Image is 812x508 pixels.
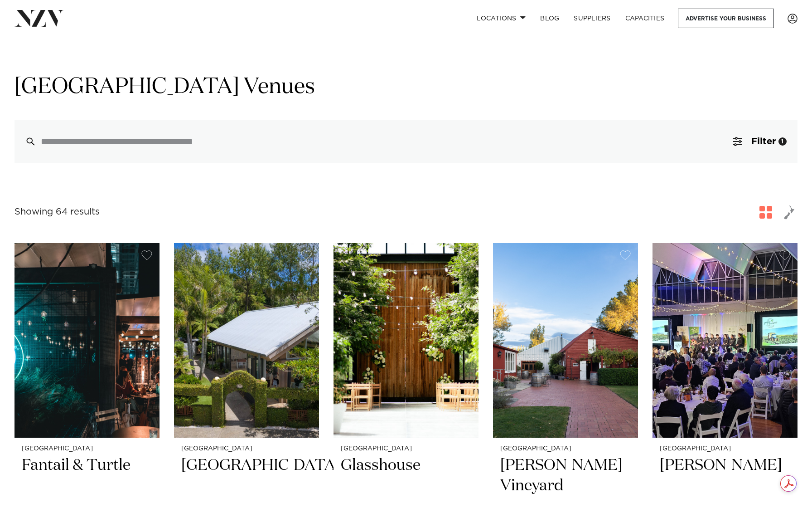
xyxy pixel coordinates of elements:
a: Capacities [618,9,672,28]
small: [GEOGRAPHIC_DATA] [500,445,631,452]
span: Filter [751,137,776,146]
a: Locations [469,9,533,28]
img: nzv-logo.png [14,10,64,26]
a: Advertise your business [678,9,774,28]
a: BLOG [533,9,566,28]
small: [GEOGRAPHIC_DATA] [181,445,312,452]
div: Showing 64 results [14,205,100,219]
button: Filter1 [722,120,797,163]
div: 1 [778,137,787,146]
small: [GEOGRAPHIC_DATA] [660,445,790,452]
h1: [GEOGRAPHIC_DATA] Venues [14,73,797,102]
a: SUPPLIERS [566,9,618,28]
small: [GEOGRAPHIC_DATA] [22,445,152,452]
small: [GEOGRAPHIC_DATA] [341,445,471,452]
